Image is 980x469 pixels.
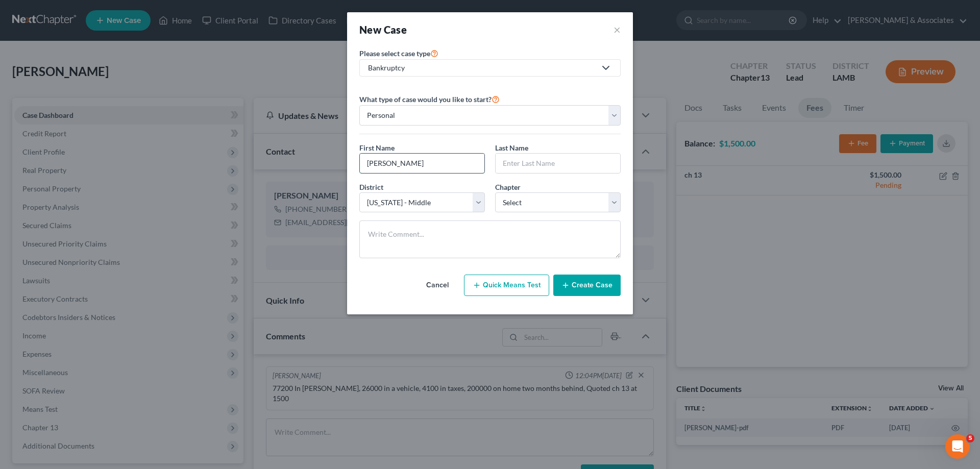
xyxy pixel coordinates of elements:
[966,434,974,442] span: 5
[495,143,528,152] span: Last Name
[496,154,620,173] input: Enter Last Name
[464,275,549,296] button: Quick Means Test
[359,49,430,58] span: Please select case type
[945,434,970,459] iframe: Intercom live chat
[360,154,484,173] input: Enter First Name
[614,22,621,37] button: ×
[553,275,621,296] button: Create Case
[415,275,460,295] button: Cancel
[359,143,395,152] span: First Name
[359,23,407,36] strong: New Case
[495,183,521,191] span: Chapter
[359,93,500,105] label: What type of case would you like to start?
[368,63,596,73] div: Bankruptcy
[359,183,383,191] span: District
